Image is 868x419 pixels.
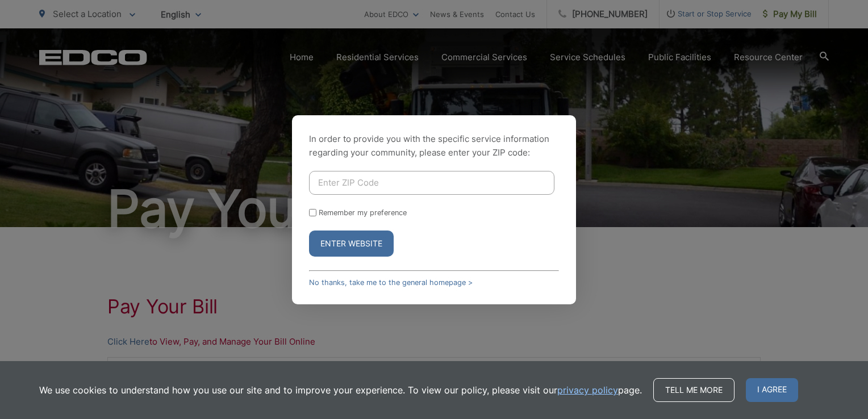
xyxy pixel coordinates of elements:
a: No thanks, take me to the general homepage > [309,278,473,287]
a: Tell me more [653,378,735,402]
p: We use cookies to understand how you use our site and to improve your experience. To view our pol... [39,383,642,397]
a: privacy policy [557,383,618,397]
button: Enter Website [309,231,394,257]
span: I agree [746,378,798,402]
p: In order to provide you with the specific service information regarding your community, please en... [309,132,559,160]
label: Remember my preference [319,208,407,217]
input: Enter ZIP Code [309,171,554,195]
